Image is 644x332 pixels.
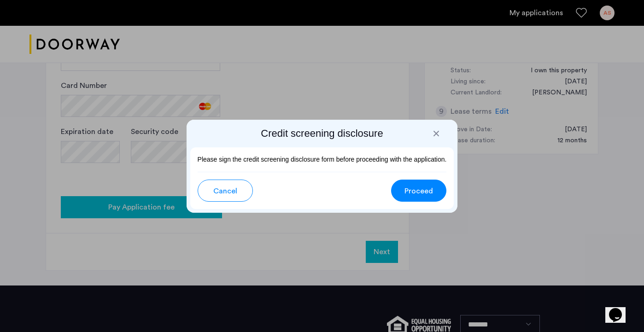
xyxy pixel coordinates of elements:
button: button [391,180,446,202]
span: Cancel [213,186,237,197]
span: Proceed [404,186,433,197]
p: Please sign the credit screening disclosure form before proceeding with the application. [198,155,447,164]
iframe: chat widget [605,295,635,323]
h2: Credit screening disclosure [190,127,454,140]
button: button [198,180,253,202]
